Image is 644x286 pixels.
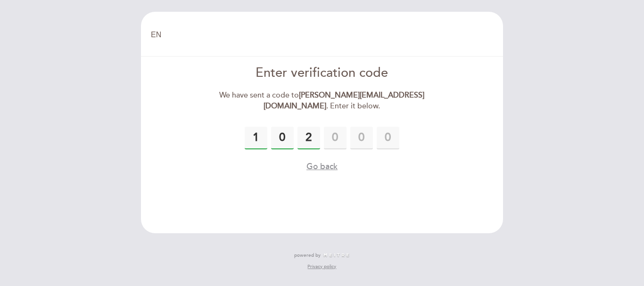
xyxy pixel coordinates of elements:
[214,90,430,112] div: We have sent a code to . Enter it below.
[307,263,336,270] a: Privacy policy
[214,64,430,82] div: Enter verification code
[323,253,350,258] img: MEITRE
[297,127,320,149] input: 0
[294,252,321,259] span: powered by
[350,127,373,149] input: 0
[271,127,294,149] input: 0
[245,127,267,149] input: 0
[264,90,424,111] strong: [PERSON_NAME][EMAIL_ADDRESS][DOMAIN_NAME]
[294,252,350,259] a: powered by
[324,127,347,149] input: 0
[377,127,399,149] input: 0
[306,161,338,172] button: Go back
